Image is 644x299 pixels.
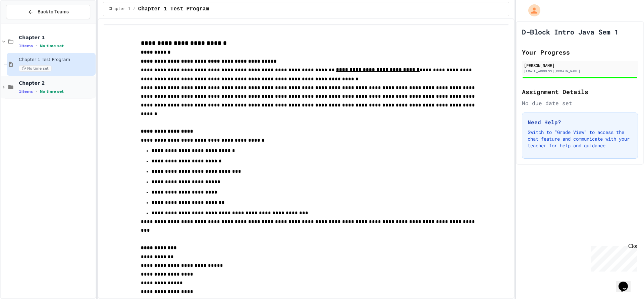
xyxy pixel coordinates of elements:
span: Chapter 2 [19,80,94,86]
h2: Assignment Details [522,87,638,96]
h1: D-Block Intro Java Sem 1 [522,27,619,36]
span: No time set [19,65,52,72]
span: • [36,43,37,49]
span: / [133,6,136,12]
iframe: chat widget [616,272,637,292]
span: Chapter 1 Test Program [138,5,209,13]
span: Back to Teams [38,8,69,15]
span: Chapter 1 Test Program [19,57,94,63]
span: 1 items [19,44,33,48]
div: Chat with us now!Close [3,3,46,43]
button: Back to Teams [6,5,90,19]
div: [PERSON_NAME] [524,62,636,68]
span: Chapter 1 [109,6,130,12]
span: Chapter 1 [19,34,94,41]
span: • [36,89,37,94]
iframe: chat widget [588,243,637,272]
h2: Your Progress [522,48,638,57]
p: Switch to "Grade View" to access the chat feature and communicate with your teacher for help and ... [528,129,632,149]
div: My Account [521,3,542,18]
span: No time set [40,44,64,48]
span: No time set [40,89,64,94]
div: No due date set [522,99,638,107]
div: [EMAIL_ADDRESS][DOMAIN_NAME] [524,69,636,74]
span: 1 items [19,89,33,94]
h3: Need Help? [528,118,632,126]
